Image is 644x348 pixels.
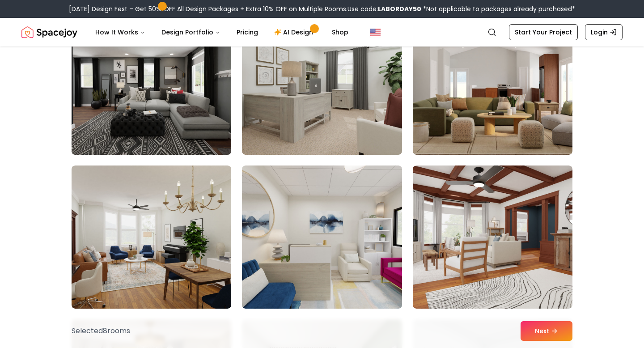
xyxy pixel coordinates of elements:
[21,18,623,47] nav: Global
[88,23,153,41] button: How It Works
[229,23,265,41] a: Pricing
[521,321,572,341] button: Next
[72,326,130,336] p: Selected 8 room s
[88,23,356,41] nav: Main
[370,27,381,38] img: United States
[413,12,572,155] img: Room room-72
[242,12,402,155] img: Room room-71
[68,8,235,158] img: Room room-70
[242,166,402,309] img: Room room-74
[585,24,623,40] a: Login
[325,23,356,41] a: Shop
[413,166,572,309] img: Room room-75
[69,4,575,13] div: [DATE] Design Fest – Get 50% OFF All Design Packages + Extra 10% OFF on Multiple Rooms.
[347,4,421,13] span: Use code:
[421,4,575,13] span: *Not applicable to packages already purchased*
[267,23,323,41] a: AI Design
[154,23,228,41] button: Design Portfolio
[509,24,578,40] a: Start Your Project
[72,166,231,309] img: Room room-73
[378,4,421,13] b: LABORDAY50
[21,23,77,41] img: Spacejoy Logo
[21,23,77,41] a: Spacejoy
